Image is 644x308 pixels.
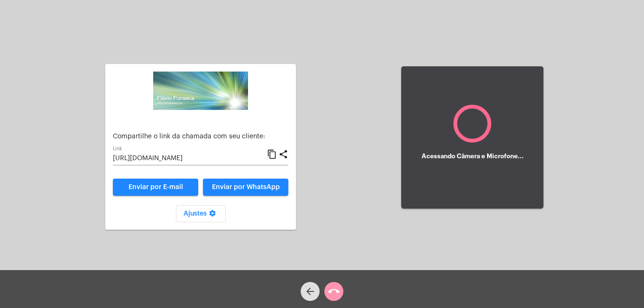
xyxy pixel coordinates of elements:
[278,149,288,160] mat-icon: share
[212,184,280,190] span: Enviar por WhatsApp
[422,153,524,160] h5: Acessando Câmera e Microfone...
[113,133,288,140] p: Compartilhe o link da chamada com seu cliente:
[153,72,248,110] img: ad486f29-800c-4119-1513-e8219dc03dae.png
[207,209,218,221] mat-icon: settings
[176,205,226,222] button: Ajustes
[129,184,183,190] span: Enviar por E-mail
[304,286,316,297] mat-icon: arrow_back
[184,210,218,217] span: Ajustes
[203,179,288,196] button: Enviar por WhatsApp
[113,179,198,196] a: Enviar por E-mail
[328,286,340,297] mat-icon: call_end
[267,149,277,160] mat-icon: content_copy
